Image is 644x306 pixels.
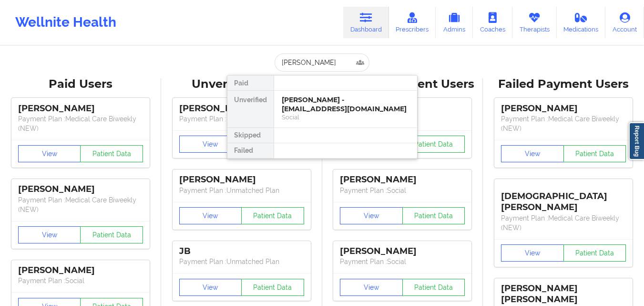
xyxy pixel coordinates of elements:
p: Payment Plan : Medical Care Biweekly (NEW) [501,213,626,232]
a: Admins [436,7,473,38]
div: [PERSON_NAME] [179,174,304,185]
p: Payment Plan : Social [340,257,465,266]
p: Payment Plan : Unmatched Plan [179,257,304,266]
button: View [340,207,403,224]
p: Payment Plan : Unmatched Plan [179,186,304,195]
div: [PERSON_NAME] [340,246,465,257]
div: Skipped [227,128,274,143]
div: [PERSON_NAME] - [EMAIL_ADDRESS][DOMAIN_NAME] [282,95,409,113]
div: [PERSON_NAME] [179,103,304,114]
button: View [18,226,81,243]
div: Unverified Users [168,77,316,92]
a: Medications [557,7,606,38]
button: View [179,279,242,296]
div: Failed [227,143,274,158]
div: Failed Payment Users [490,77,637,92]
a: Report Bug [629,122,644,160]
button: Patient Data [80,145,143,162]
div: [PERSON_NAME] [PERSON_NAME] [501,283,626,305]
p: Payment Plan : Medical Care Biweekly (NEW) [18,114,143,133]
p: Payment Plan : Social [18,276,143,285]
a: Coaches [473,7,512,38]
button: Patient Data [241,207,304,224]
a: Therapists [512,7,557,38]
div: Unverified [227,91,274,128]
p: Payment Plan : Medical Care Biweekly (NEW) [501,114,626,133]
button: Patient Data [80,226,143,243]
div: [DEMOGRAPHIC_DATA][PERSON_NAME] [501,184,626,213]
button: Patient Data [402,136,465,153]
button: View [179,207,242,224]
button: Patient Data [563,244,626,262]
div: JB [179,246,304,257]
button: View [179,136,242,153]
button: View [340,279,403,296]
button: View [501,145,564,162]
a: Account [605,7,644,38]
button: View [501,244,564,262]
button: View [18,145,81,162]
div: Social [282,113,409,121]
div: Paid [227,75,274,91]
button: Patient Data [402,279,465,296]
div: Paid Users [7,77,154,92]
button: Patient Data [563,145,626,162]
p: Payment Plan : Unmatched Plan [179,114,304,124]
button: Patient Data [402,207,465,224]
p: Payment Plan : Social [340,186,465,195]
div: [PERSON_NAME] [340,174,465,185]
div: [PERSON_NAME] [501,103,626,114]
button: Patient Data [241,279,304,296]
p: Payment Plan : Medical Care Biweekly (NEW) [18,195,143,214]
div: [PERSON_NAME] [18,103,143,114]
div: [PERSON_NAME] [18,265,143,276]
div: [PERSON_NAME] [18,184,143,195]
a: Prescribers [389,7,436,38]
a: Dashboard [343,7,389,38]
